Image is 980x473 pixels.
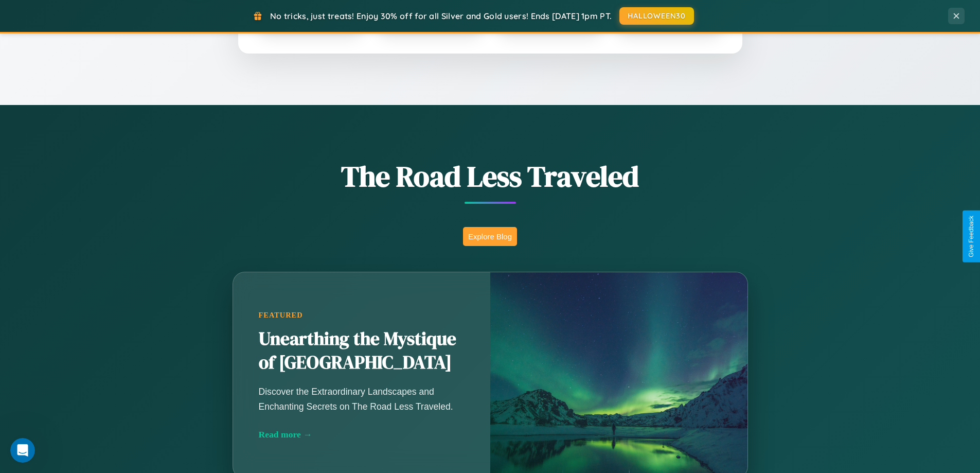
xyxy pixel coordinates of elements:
p: Discover the Extraordinary Landscapes and Enchanting Secrets on The Road Less Traveled. [259,384,465,413]
button: Explore Blog [463,227,517,246]
h2: Unearthing the Mystique of [GEOGRAPHIC_DATA] [259,327,465,375]
span: No tricks, just treats! Enjoy 30% off for all Silver and Gold users! Ends [DATE] 1pm PT. [270,11,612,21]
button: HALLOWEEN30 [619,7,694,25]
div: Featured [259,311,465,320]
iframe: Intercom live chat [10,438,35,463]
div: Read more → [259,429,465,440]
div: Give Feedback [968,216,975,257]
h1: The Road Less Traveled [182,156,799,196]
